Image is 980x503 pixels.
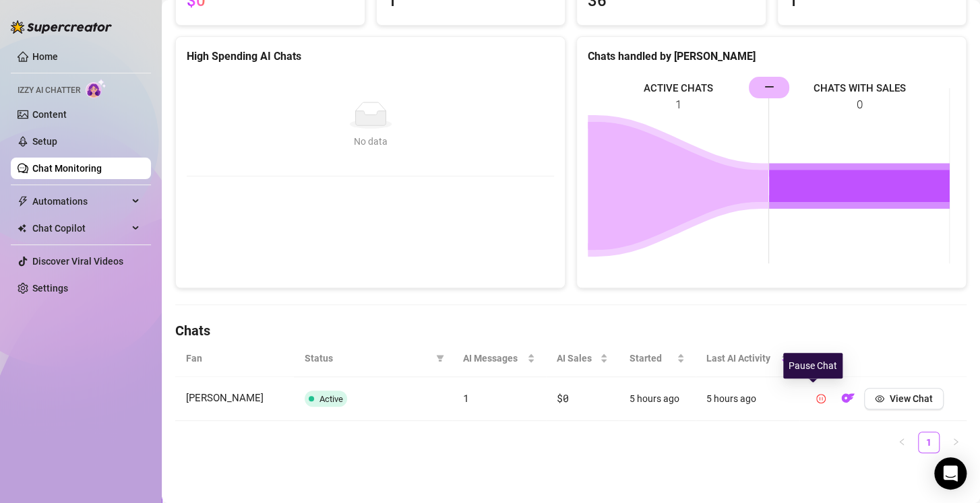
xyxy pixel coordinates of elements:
div: Pause Chat [783,353,843,378]
li: 1 [918,432,940,453]
span: View Chat [890,393,933,404]
span: AI Messages [463,351,524,366]
a: Content [32,109,67,120]
th: Fan [175,340,294,377]
span: left [898,438,906,446]
th: AI Messages [452,340,546,377]
span: Automations [32,191,128,212]
button: OF [837,388,859,409]
li: Next Page [945,432,967,453]
button: View Chat [864,388,944,409]
div: High Spending AI Chats [187,48,554,65]
div: Chats handled by [PERSON_NAME] [588,48,955,65]
span: Status [305,351,431,366]
span: AI Sales [557,351,597,366]
th: Last AI Activity [696,340,799,377]
span: thunderbolt [18,196,28,207]
a: Chat Monitoring [32,163,102,174]
div: Open Intercom Messenger [934,457,967,490]
button: left [891,432,913,453]
span: Started [630,351,674,366]
button: right [945,432,967,453]
td: 5 hours ago [619,377,696,421]
a: OF [837,396,859,407]
img: logo-BBDzfeDw.svg [11,20,112,34]
a: 1 [919,432,939,452]
a: Discover Viral Videos [32,256,123,267]
img: Chat Copilot [18,224,26,233]
a: Home [32,51,58,62]
th: AI Sales [546,340,619,377]
a: Setup [32,136,57,147]
span: Chat Copilot [32,217,128,239]
span: Active [319,394,343,404]
span: Izzy AI Chatter [18,84,80,97]
div: No data [200,134,541,149]
img: OF [841,391,855,405]
span: filter [436,354,444,362]
li: Previous Page [891,432,913,453]
span: filter [433,348,447,368]
span: Last AI Activity [706,351,778,366]
span: [PERSON_NAME] [186,392,264,404]
span: $0 [557,391,568,405]
th: Started [619,340,696,377]
span: pause-circle [816,394,826,403]
h4: Chats [175,321,967,340]
span: 1 [463,391,469,405]
span: right [952,438,960,446]
a: Settings [32,283,68,294]
img: AI Chatter [86,79,106,98]
td: 5 hours ago [696,377,799,421]
span: eye [875,394,884,403]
